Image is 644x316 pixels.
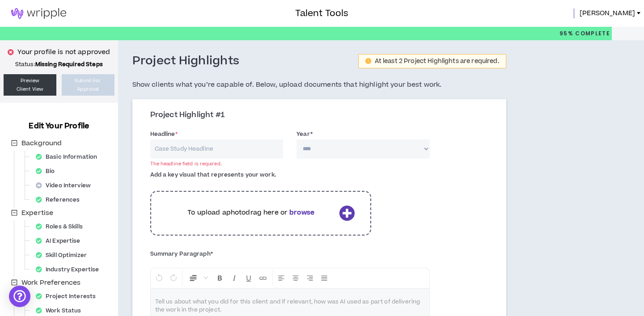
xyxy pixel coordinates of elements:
h3: Project Highlights [132,54,240,69]
b: browse [289,208,314,217]
button: Format Bold [213,270,227,286]
button: Insert Link [256,270,270,286]
label: Year [297,127,313,141]
button: Format Underline [242,270,255,286]
button: Left Align [275,270,288,286]
button: Format Italics [228,270,241,286]
span: Work Preferences [21,278,80,287]
label: Add a key visual that represents your work. [150,168,276,182]
span: Background [20,138,64,149]
input: Case Study Headline [150,139,284,159]
p: 95% [559,27,610,40]
div: At least 2 Project Highlights are required. [375,58,499,64]
strong: Missing Required Steps [35,60,103,68]
div: Basic Information [32,151,106,163]
a: PreviewClient View [4,74,56,96]
h3: Project Highlight #1 [150,110,495,120]
div: The headline field is required. [150,160,284,167]
div: Video Interview [32,179,100,192]
div: AI Expertise [32,235,89,247]
span: Expertise [21,208,53,218]
button: Right Align [303,270,317,286]
h3: Edit Your Profile [25,121,93,131]
p: Status: [4,61,114,68]
span: Work Preferences [20,278,82,288]
span: Background [21,139,62,148]
button: Redo [167,270,180,286]
span: exclamation-circle [365,58,371,64]
span: Complete [573,29,610,38]
span: Expertise [20,208,55,219]
p: Your profile is not approved [17,47,110,57]
button: Center Align [289,270,302,286]
label: Summary Paragraph [150,247,213,261]
div: Industry Expertise [32,263,108,276]
label: Headline [150,127,178,141]
button: Undo [153,270,166,286]
span: minus-square [11,279,17,286]
div: Bio [32,165,64,177]
p: To upload a photo drag here or [167,208,335,218]
div: Project Interests [32,290,105,303]
div: Open Intercom Messenger [9,286,30,307]
button: Submit ForApproval [62,74,114,96]
span: [PERSON_NAME] [580,8,635,18]
div: To upload aphotodrag here orbrowse [150,186,371,240]
div: Skill Optimizer [32,249,96,261]
h3: Talent Tools [295,7,348,20]
div: Roles & Skills [32,220,92,233]
button: Justify Align [318,270,331,286]
span: minus-square [11,140,17,146]
div: References [32,194,89,206]
h5: Show clients what you’re capable of. Below, upload documents that highlight your best work. [132,80,506,90]
span: minus-square [11,210,17,216]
